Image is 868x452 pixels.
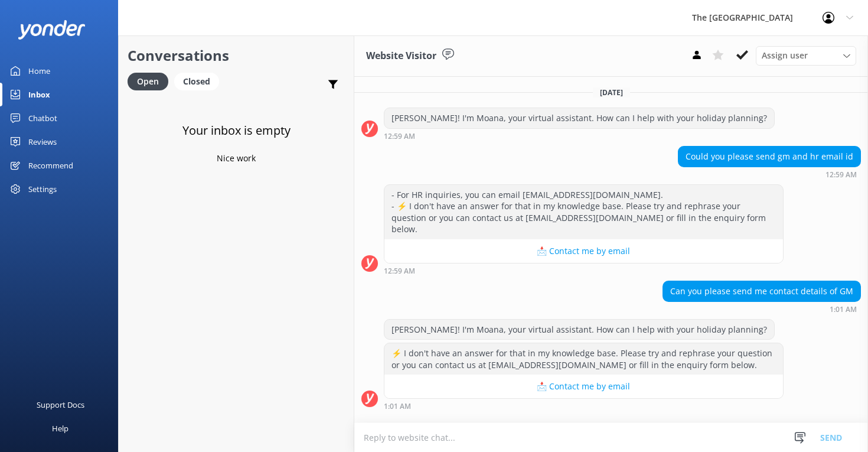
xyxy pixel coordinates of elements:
[384,133,415,140] strong: 12:59 AM
[663,281,860,301] div: Can you please send me contact details of GM
[756,46,856,65] div: Assign User
[678,147,860,167] div: Could you please send gm and hr email id
[52,417,68,440] div: Help
[384,402,784,410] div: Aug 24 2025 07:01am (UTC -10:00) Pacific/Honolulu
[28,154,73,177] div: Recommend
[174,74,225,87] a: Closed
[366,48,436,64] h3: Website Visitor
[174,73,219,90] div: Closed
[384,185,783,239] div: - For HR inquiries, you can email [EMAIL_ADDRESS][DOMAIN_NAME]. - ⚡ I don't have an answer for th...
[28,177,57,201] div: Settings
[762,49,808,62] span: Assign user
[593,87,630,97] span: [DATE]
[384,375,783,398] button: 📩 Contact me by email
[28,83,50,106] div: Inbox
[384,108,774,128] div: [PERSON_NAME]! I'm Moana, your virtual assistant. How can I help with your holiday planning?
[128,73,168,90] div: Open
[217,152,256,165] p: Nice work
[28,106,57,130] div: Chatbot
[28,130,57,154] div: Reviews
[384,239,783,263] button: 📩 Contact me by email
[28,59,50,83] div: Home
[663,305,861,313] div: Aug 24 2025 07:01am (UTC -10:00) Pacific/Honolulu
[384,320,774,340] div: [PERSON_NAME]! I'm Moana, your virtual assistant. How can I help with your holiday planning?
[37,393,84,417] div: Support Docs
[128,74,174,87] a: Open
[384,268,415,275] strong: 12:59 AM
[384,343,783,375] div: ⚡ I don't have an answer for that in my knowledge base. Please try and rephrase your question or ...
[678,170,861,178] div: Aug 24 2025 06:59am (UTC -10:00) Pacific/Honolulu
[830,306,857,313] strong: 1:01 AM
[18,20,86,40] img: yonder-white-logo.png
[182,121,291,140] h3: Your inbox is empty
[384,266,784,275] div: Aug 24 2025 06:59am (UTC -10:00) Pacific/Honolulu
[825,171,857,178] strong: 12:59 AM
[128,44,345,67] h2: Conversations
[384,132,775,140] div: Aug 24 2025 06:59am (UTC -10:00) Pacific/Honolulu
[384,403,411,410] strong: 1:01 AM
